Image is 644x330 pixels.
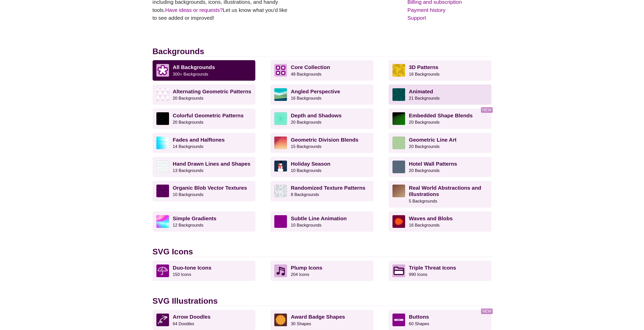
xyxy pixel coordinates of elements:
[156,185,169,197] img: Purple vector splotches
[291,168,321,173] small: 10 Backgrounds
[153,108,256,129] a: Colorful Geometric Patterns20 Backgrounds
[407,14,491,22] a: Support
[409,223,440,228] small: 16 Backgrounds
[156,88,169,101] img: light purple and white alternating triangle pattern
[291,272,309,277] small: 204 Icons
[409,199,437,204] small: 5 Backgrounds
[392,64,405,77] img: fancy golden cube pattern
[409,96,440,101] small: 21 Backgrounds
[156,314,169,326] img: twisting arrow
[291,215,347,221] strong: Subtle Line Animation
[291,265,322,271] strong: Plump Icons
[409,314,429,320] strong: Buttons
[153,84,256,105] a: Alternating Geometric Patterns20 Backgrounds
[291,223,321,228] small: 10 Backgrounds
[173,89,251,94] strong: Alternating Geometric Patterns
[153,310,256,330] a: Arrow Doodles64 Doodles
[291,72,321,77] small: 48 Backgrounds
[389,261,492,281] a: Triple Threat Icons990 Icons
[156,215,169,228] img: colorful radial mesh gradient rainbow
[274,137,287,149] img: red-to-yellow gradient large pixel grid
[156,137,169,149] img: blue lights stretching horizontally over white
[173,113,244,118] strong: Colorful Geometric Patterns
[271,181,373,201] a: Randomized Texture Patterns8 Backgrounds
[409,215,453,221] strong: Waves and Blobs
[389,133,492,153] a: Geometric Line Art20 Backgrounds
[409,161,457,167] strong: Hotel Wall Patterns
[291,137,358,143] strong: Geometric Division Blends
[173,64,215,70] strong: All Backgrounds
[271,108,373,129] a: Depth and Shadows20 Backgrounds
[389,157,492,177] a: Hotel Wall Patterns20 Backgrounds
[291,96,321,101] small: 16 Backgrounds
[173,72,208,77] small: 300+ Backgrounds
[173,265,212,271] strong: Duo-tone Icons
[291,192,319,197] small: 8 Backgrounds
[291,161,330,167] strong: Holiday Season
[274,161,287,173] img: vector art snowman with black hat, branch arms, and carrot nose
[271,261,373,281] a: Plump Icons204 Icons
[173,223,203,228] small: 12 Backgrounds
[389,60,492,80] a: 3D Patterns16 Backgrounds
[392,314,405,326] img: button with arrow caps
[291,89,340,94] strong: Angled Perspective
[274,88,287,101] img: abstract landscape with sky mountains and water
[407,6,491,14] a: Payment history
[392,215,405,228] img: various uneven centered blobs
[153,296,492,306] h2: SVG Illustrations
[274,265,287,277] img: Musical note icon
[173,161,251,167] strong: Hand Drawn Lines and Shapes
[153,181,256,201] a: Organic Blob Vector Textures10 Backgrounds
[291,113,342,118] strong: Depth and Shadows
[409,144,440,149] small: 20 Backgrounds
[173,168,203,173] small: 13 Backgrounds
[392,112,405,125] img: green to black rings rippling away from corner
[271,157,373,177] a: Holiday Season10 Backgrounds
[153,60,256,80] a: All Backgrounds 300+ Backgrounds
[156,112,169,125] img: a rainbow pattern of outlined geometric shapes
[409,137,456,143] strong: Geometric Line Art
[409,272,427,277] small: 990 Icons
[173,272,191,277] small: 150 Icons
[392,265,405,277] img: Folder icon
[392,137,405,149] img: geometric web of connecting lines
[409,89,433,94] strong: Animated
[153,157,256,177] a: Hand Drawn Lines and Shapes13 Backgrounds
[271,60,373,80] a: Core Collection 48 Backgrounds
[173,144,203,149] small: 14 Backgrounds
[274,112,287,125] img: green layered rings within rings
[409,185,481,197] strong: Real World Abstractions and Illustrations
[389,310,492,330] a: Buttons60 Shapes
[156,161,169,173] img: white subtle wave background
[153,261,256,281] a: Duo-tone Icons150 Icons
[173,137,225,143] strong: Fades and Halftones
[173,120,203,125] small: 20 Backgrounds
[165,7,223,13] a: Have ideas or requests?
[173,96,203,101] small: 20 Backgrounds
[409,321,429,326] small: 60 Shapes
[274,185,287,197] img: gray texture pattern on white
[173,215,217,221] strong: Simple Gradients
[153,47,492,56] h2: Backgrounds
[173,321,194,326] small: 64 Doodles
[409,113,473,118] strong: Embedded Shape Blends
[271,310,373,330] a: Award Badge Shapes30 Shapes
[389,84,492,105] a: Animated21 Backgrounds
[274,215,287,228] img: a line grid with a slope perspective
[291,64,330,70] strong: Core Collection
[409,72,440,77] small: 16 Backgrounds
[389,181,492,208] a: Real World Abstractions and Illustrations5 Backgrounds
[274,314,287,326] img: Award Badge Shape
[173,314,211,320] strong: Arrow Doodles
[291,120,321,125] small: 20 Backgrounds
[173,185,247,191] strong: Organic Blob Vector Textures
[392,88,405,101] img: green rave light effect animated background
[409,265,456,271] strong: Triple Threat Icons
[291,185,365,191] strong: Randomized Texture Patterns
[409,168,440,173] small: 20 Backgrounds
[173,192,203,197] small: 10 Backgrounds
[291,321,311,326] small: 30 Shapes
[153,133,256,153] a: Fades and Halftones14 Backgrounds
[271,84,373,105] a: Angled Perspective16 Backgrounds
[271,133,373,153] a: Geometric Division Blends15 Backgrounds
